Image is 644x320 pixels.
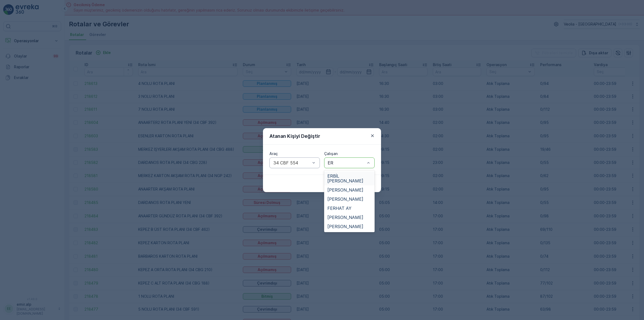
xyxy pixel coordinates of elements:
[327,197,363,202] span: [PERSON_NAME]
[327,188,363,192] span: [PERSON_NAME]
[327,206,352,211] span: FERHAT AY
[327,224,363,229] span: [PERSON_NAME]
[269,151,278,156] label: Araç
[269,132,320,140] p: Atanan Kişiyi Değiştir
[327,174,371,183] span: ERBİL [PERSON_NAME]
[324,151,338,156] label: Çalışan
[327,215,363,220] span: [PERSON_NAME]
